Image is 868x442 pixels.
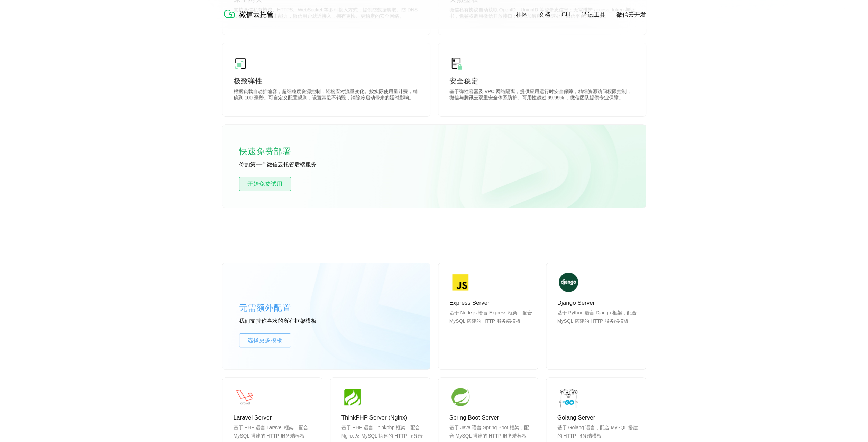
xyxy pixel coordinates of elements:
[539,11,550,19] a: 文档
[222,16,278,22] a: 微信云托管
[239,301,343,315] p: 无需额外配置
[557,414,640,422] p: Golang Server
[449,299,532,307] p: Express Server
[449,89,635,102] p: 基于弹性容器及 VPC 网络隔离，提供应用运行时安全保障，精细资源访问权限控制，微信与腾讯云双重安全体系防护。可用性超过 99.99% ，微信团队提供专业保障。
[239,317,343,325] p: 我们支持你喜欢的所有框架模板
[234,76,419,86] p: 极致弹性
[234,89,419,102] p: 根据负载自动扩缩容，超细粒度资源控制，轻松应对流量变化。按实际使用量计费，精确到 100 毫秒。可自定义配置规则，设置常驻不销毁，消除冷启动带来的延时影响。
[516,11,528,19] a: 社区
[341,414,424,422] p: ThinkPHP Server (Nginx)
[234,414,317,422] p: Laravel Server
[239,180,291,188] span: 开始免费试用
[561,11,570,18] a: CLI
[616,11,646,19] a: 微信云开发
[239,336,291,344] span: 选择更多模板
[582,11,605,19] a: 调试工具
[239,145,308,158] p: 快速免费部署
[222,7,278,21] img: 微信云托管
[449,414,532,422] p: Spring Boot Server
[449,76,635,86] p: 安全稳定
[557,309,640,342] p: 基于 Python 语言 Django 框架，配合 MySQL 搭建的 HTTP 服务端模板
[239,161,343,169] p: 你的第一个微信云托管后端服务
[557,299,640,307] p: Django Server
[449,309,532,342] p: 基于 Node.js 语言 Express 框架，配合 MySQL 搭建的 HTTP 服务端模板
